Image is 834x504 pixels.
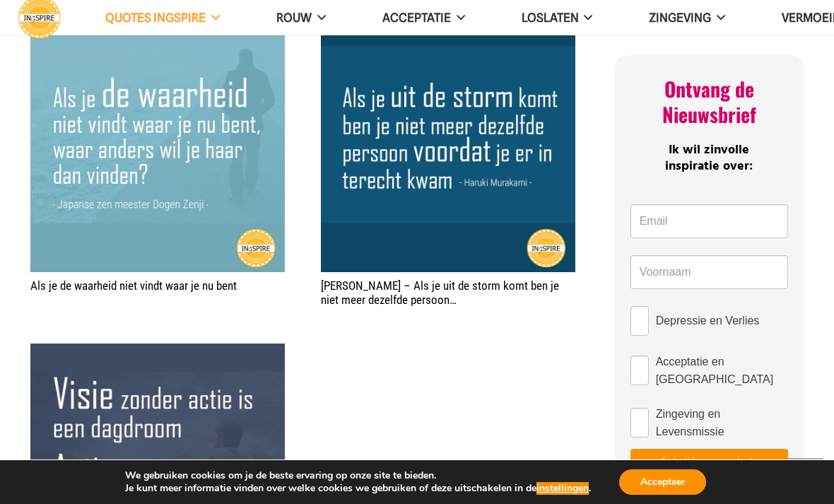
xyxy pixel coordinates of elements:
[619,469,706,495] button: Accepteer
[630,255,788,289] input: Voornaam
[662,74,756,129] span: Ontvang de Nieuwsbrief
[656,405,788,440] span: Zingeving en Levensmissie
[656,353,788,388] span: Acceptatie en [GEOGRAPHIC_DATA]
[536,482,589,495] button: instellingen
[649,11,711,25] span: Zingeving
[30,18,285,272] img: Als je de waarheid niet vindt waar je nu bent, waar anders wil je haar dan vinden? - ingspire
[105,11,206,25] span: QUOTES INGSPIRE
[656,312,760,329] span: Depressie en Verlies
[321,18,575,272] img: Als je uit de storm komt ben je niet meer dezelfde persoon voor dat je er in terecht kwam. Dit is...
[630,449,788,479] button: Schrijf me gratis in
[522,11,579,25] span: Loslaten
[276,11,312,25] span: ROUW
[30,279,237,293] a: Als je de waarheid niet vindt waar je nu bent
[321,279,559,307] a: [PERSON_NAME] – Als je uit de storm komt ben je niet meer dezelfde persoon…
[630,306,649,336] input: Depressie en Verlies
[788,458,823,493] a: Terug naar top
[630,204,788,238] input: Email
[125,482,591,495] p: Je kunt meer informatie vinden over welke cookies we gebruiken of deze uitschakelen in de .
[630,356,649,385] input: Acceptatie en [GEOGRAPHIC_DATA]
[125,469,591,482] p: We gebruiken cookies om je de beste ervaring op onze site te bieden.
[30,345,285,359] a: Spreuk – Visie zonder actie is een dagdroom. Actie zonder visie is een nachtmerrie.
[665,140,753,177] span: Ik wil zinvolle inspiratie over:
[630,408,649,438] input: Zingeving en Levensmissie
[382,11,451,25] span: Acceptatie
